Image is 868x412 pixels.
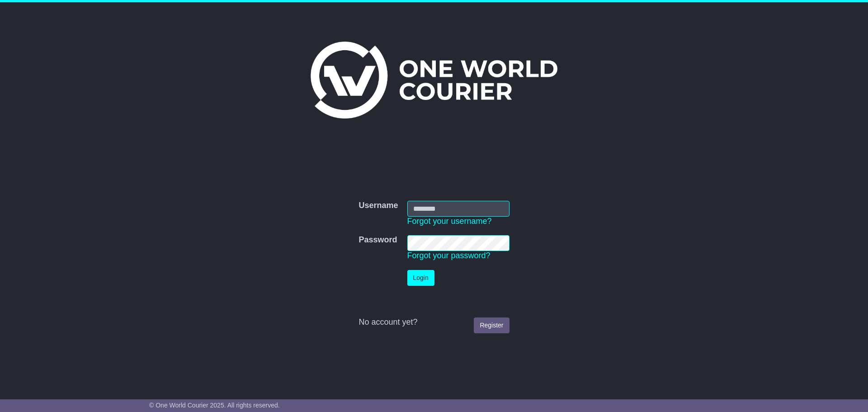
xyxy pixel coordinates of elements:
button: Login [407,270,434,286]
a: Forgot your password? [407,251,491,260]
div: No account yet? [359,317,509,327]
label: Username [359,201,398,211]
a: Forgot your username? [407,217,492,226]
span: © One World Courier 2025. All rights reserved. [149,402,280,409]
a: Register [474,317,509,333]
img: One World [311,42,557,118]
label: Password [359,235,397,245]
